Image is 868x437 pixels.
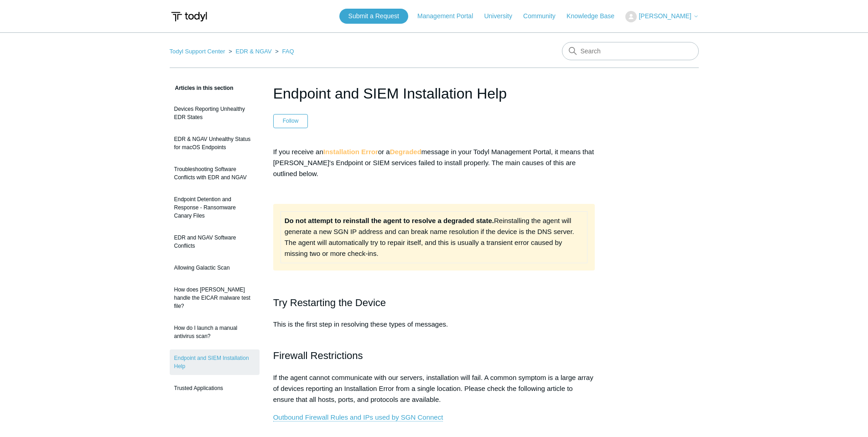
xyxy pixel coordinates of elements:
[273,319,595,341] p: This is the first step in resolving these types of messages.
[170,130,260,156] a: EDR & NGAV Unhealthy Status for macOS Endpoints
[273,295,595,311] h2: Try Restarting the Device
[484,11,521,21] a: University
[417,11,482,21] a: Management Portal
[170,48,227,55] li: Todyl Support Center
[170,380,260,397] a: Trusted Applications
[227,48,273,55] li: EDR & NGAV
[523,11,565,21] a: Community
[235,48,271,55] a: EDR & NGAV
[281,211,587,263] td: Reinstalling the agent will generate a new SGN IP address and can break name resolution if the de...
[639,12,691,20] span: [PERSON_NAME]
[170,161,260,186] a: Troubleshooting Software Conflicts with EDR and NGAV
[273,348,595,364] h2: Firewall Restrictions
[273,114,308,128] button: Follow Article
[625,11,698,22] button: [PERSON_NAME]
[567,11,624,21] a: Knowledge Base
[273,146,595,179] p: If you receive an or a message in your Todyl Management Portal, it means that [PERSON_NAME]'s End...
[170,281,260,315] a: How does [PERSON_NAME] handle the EICAR malware test file?
[339,9,408,24] a: Submit a Request
[562,42,699,60] input: Search
[170,349,260,375] a: Endpoint and SIEM Installation Help
[285,217,494,224] strong: Do not attempt to reinstall the agent to resolve a degraded state.
[273,48,294,55] li: FAQ
[323,148,378,156] strong: Installation Error
[170,319,260,345] a: How do I launch a manual antivirus scan?
[170,48,225,55] a: Todyl Support Center
[170,259,260,276] a: Allowing Galactic Scan
[282,48,294,55] a: FAQ
[170,100,260,126] a: Devices Reporting Unhealthy EDR States
[170,85,234,91] span: Articles in this section
[273,413,443,421] a: Outbound Firewall Rules and IPs used by SGN Connect
[170,8,208,25] img: Todyl Support Center Help Center home page
[273,83,595,104] h1: Endpoint and SIEM Installation Help
[273,372,595,405] p: If the agent cannot communicate with our servers, installation will fail. A common symptom is a l...
[390,148,421,156] strong: Degraded
[170,229,260,255] a: EDR and NGAV Software Conflicts
[170,191,260,224] a: Endpoint Detention and Response - Ransomware Canary Files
